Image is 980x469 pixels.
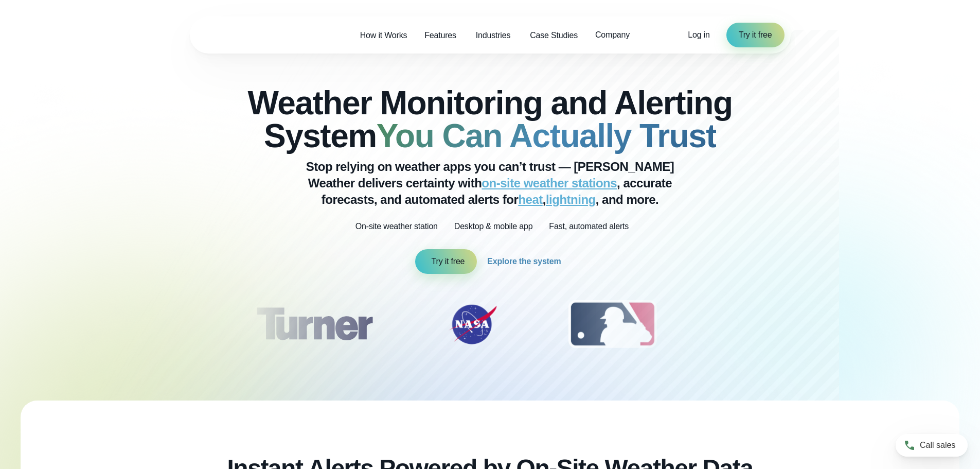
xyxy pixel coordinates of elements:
img: PGA.svg [716,299,798,350]
p: On-site weather station [355,220,438,233]
span: Case Studies [530,29,578,42]
span: Try it free [739,29,772,41]
strong: You Can Actually Trust [377,117,716,154]
span: Features [424,29,456,42]
div: slideshow [241,299,739,355]
a: Explore the system [487,249,565,274]
div: 1 of 12 [241,299,387,350]
p: Stop relying on weather apps you can’t trust — [PERSON_NAME] Weather delivers certainty with , ac... [284,159,696,208]
a: Log in [688,29,709,41]
a: How it Works [351,25,416,46]
span: Company [595,29,630,41]
a: Try it free [415,249,477,274]
a: heat [518,193,542,206]
span: Industries [476,29,510,42]
span: Call sales [920,439,955,451]
a: Try it free [726,23,785,47]
p: Desktop & mobile app [454,220,533,233]
span: Log in [688,30,709,39]
a: lightning [546,193,596,206]
p: Fast, automated alerts [549,220,629,233]
div: 4 of 12 [716,299,798,350]
a: Case Studies [521,25,586,46]
a: Call sales [896,434,968,457]
img: Turner-Construction_1.svg [241,299,387,350]
a: on-site weather stations [482,176,617,190]
img: NASA.svg [437,299,509,350]
span: Explore the system [487,255,561,268]
div: 2 of 12 [437,299,509,350]
img: MLB.svg [558,299,667,350]
h2: Weather Monitoring and Alerting System [241,86,739,152]
div: 3 of 12 [558,299,667,350]
span: Try it free [432,255,465,268]
span: How it Works [360,29,407,42]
